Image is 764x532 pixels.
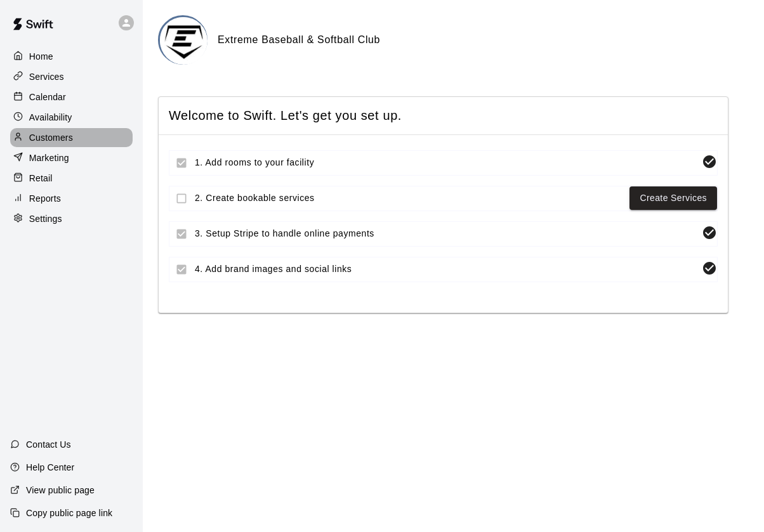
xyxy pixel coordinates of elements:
[10,47,133,66] a: Home
[26,438,71,451] p: Contact Us
[10,128,133,147] a: Customers
[26,461,74,474] p: Help Center
[29,111,72,124] p: Availability
[26,507,112,519] p: Copy public page link
[10,108,133,127] a: Availability
[195,156,697,169] span: 1. Add rooms to your facility
[169,107,718,124] span: Welcome to Swift. Let's get you set up.
[195,227,697,240] span: 3. Setup Stripe to handle online payments
[10,88,133,107] a: Calendar
[640,190,707,206] a: Create Services
[218,32,380,48] h6: Extreme Baseball & Softball Club
[29,91,66,103] p: Calendar
[29,70,64,83] p: Services
[29,50,53,63] p: Home
[10,189,133,208] a: Reports
[10,67,133,86] a: Services
[195,191,624,205] span: 2. Create bookable services
[195,263,697,276] span: 4. Add brand images and social links
[26,484,95,496] p: View public page
[10,209,133,228] a: Settings
[29,212,62,225] p: Settings
[29,172,53,185] p: Retail
[160,17,207,65] img: Extreme Baseball & Softball Club logo
[629,186,717,210] button: Create Services
[29,152,69,164] p: Marketing
[10,169,133,188] a: Retail
[29,192,61,205] p: Reports
[10,148,133,167] a: Marketing
[29,131,73,144] p: Customers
